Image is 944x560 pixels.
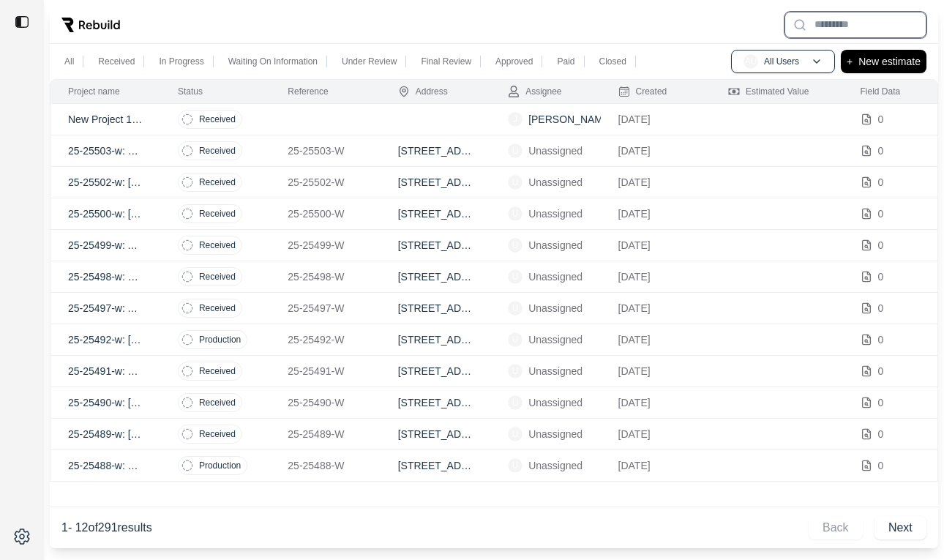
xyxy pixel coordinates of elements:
p: Unassigned [528,332,582,347]
p: Waiting On Information [228,56,318,67]
p: All [64,56,74,67]
p: 25-25492-w: [PERSON_NAME] [68,332,143,347]
p: [DATE] [618,458,693,473]
p: 0 [878,427,884,441]
p: Received [199,145,236,157]
p: 0 [878,238,884,253]
p: 25-25502-W [288,175,362,190]
div: Address [398,86,448,97]
p: Received [199,239,236,251]
div: Assignee [508,86,561,97]
p: [DATE] [618,269,693,284]
span: AU [743,54,758,69]
p: [DATE] [618,364,693,378]
span: U [508,332,522,347]
p: Production [199,460,241,471]
p: [DATE] [618,112,693,127]
p: Received [199,113,236,125]
td: [STREET_ADDRESS] [381,450,490,482]
p: Unassigned [528,143,582,158]
p: Unassigned [528,175,582,190]
p: 0 [878,143,884,158]
p: 0 [878,269,884,284]
td: [STREET_ADDRESS] [381,419,490,450]
span: U [508,175,522,190]
button: AUAll Users [731,50,835,73]
p: Received [199,302,236,314]
p: Final Review [421,56,471,67]
p: Received [199,208,236,220]
p: 25-25489-w: [GEOGRAPHIC_DATA] [68,427,143,441]
p: All Users [764,56,799,67]
p: 25-25499-w: Aderra [68,238,143,253]
div: Estimated Value [728,86,809,97]
p: Received [199,428,236,440]
p: Unassigned [528,364,582,378]
p: Received [199,397,236,408]
p: Production [199,334,241,346]
span: U [508,458,522,473]
p: Unassigned [528,269,582,284]
p: 0 [878,112,884,127]
p: Unassigned [528,427,582,441]
p: Unassigned [528,238,582,253]
span: U [508,395,522,410]
p: 25-25491-w: The Met At 3rd [68,364,143,378]
p: Received [199,365,236,377]
p: Unassigned [528,458,582,473]
img: Rebuild [61,18,120,32]
p: 25-25488-W [288,458,362,473]
p: 25-25498-w: Seven Luxury 2002 [68,269,143,284]
p: 0 [878,395,884,410]
p: Approved [495,56,533,67]
p: 25-25503-W [288,143,362,158]
p: Received [199,271,236,283]
span: U [508,143,522,158]
p: 0 [878,301,884,316]
p: Under Review [342,56,397,67]
p: Closed [599,56,626,67]
p: Received [199,176,236,188]
p: 25-25489-W [288,427,362,441]
p: Unassigned [528,301,582,316]
span: U [508,269,522,284]
div: Field Data [861,86,901,97]
p: 25-25500-W [288,206,362,221]
p: 25-25499-W [288,238,362,253]
img: toggle sidebar [15,15,29,29]
p: Unassigned [528,206,582,221]
p: Received [98,56,135,67]
div: Reference [288,86,328,97]
span: U [508,206,522,221]
div: Status [178,86,203,97]
td: [STREET_ADDRESS][PERSON_NAME] [381,230,490,261]
span: U [508,301,522,316]
td: [STREET_ADDRESS] [381,387,490,419]
p: [DATE] [618,175,693,190]
td: [STREET_ADDRESS] [381,356,490,387]
td: [STREET_ADDRESS] [381,324,490,356]
button: +New estimate [841,50,926,73]
p: [DATE] [618,143,693,158]
p: 25-25497-w: Aderra Unit 3022 [68,301,143,316]
p: 25-25498-W [288,269,362,284]
p: 0 [878,175,884,190]
p: [DATE] [618,238,693,253]
td: [STREET_ADDRESS] [381,167,490,198]
p: 25-25488-w: The Art On Highland [68,458,143,473]
p: 25-25491-W [288,364,362,378]
p: 0 [878,364,884,378]
p: 25-25490-w: [GEOGRAPHIC_DATA][PERSON_NAME] [68,395,143,410]
td: [STREET_ADDRESS] [381,261,490,293]
p: 25-25502-w: [GEOGRAPHIC_DATA] 623- 123 [68,175,143,190]
p: 25-25503-w: Suites D&g [68,143,143,158]
button: Next [874,516,926,540]
p: [DATE] [618,395,693,410]
p: 25-25500-w: [PERSON_NAME] 1049 [68,206,143,221]
p: + [847,53,853,70]
td: [STREET_ADDRESS][PERSON_NAME] [381,293,490,324]
p: [DATE] [618,206,693,221]
p: [DATE] [618,301,693,316]
span: J [508,112,522,127]
p: New Project 1061342 [68,112,143,127]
